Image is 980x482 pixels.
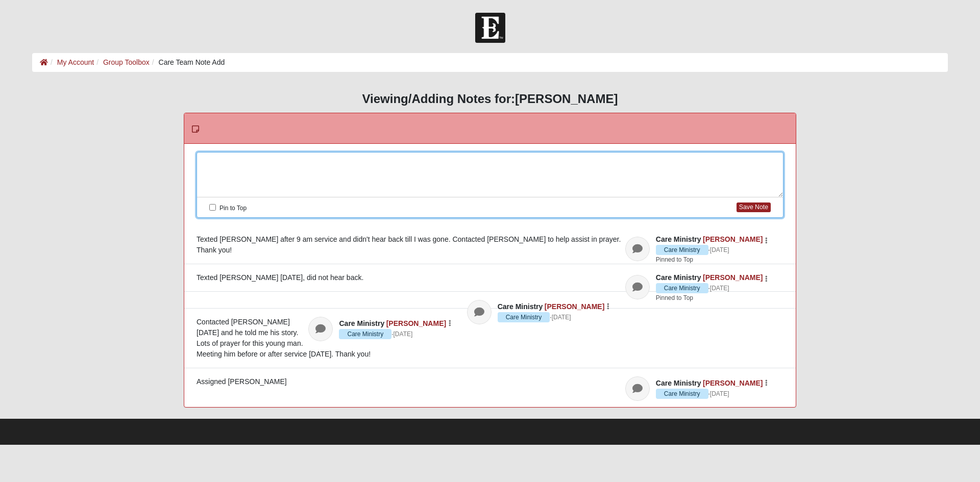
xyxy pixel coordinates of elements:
time: September 5, 2025, 8:39 PM [394,331,413,338]
a: [DATE] [552,313,571,322]
span: Care Ministry [339,329,391,339]
span: · [656,389,710,399]
a: My Account [57,58,94,66]
span: · [656,245,710,255]
time: September 5, 2025, 11:30 AM [710,390,729,397]
a: [DATE] [394,329,413,339]
span: · [498,312,552,322]
span: Care Ministry [656,273,701,282]
time: September 7, 2025, 1:36 PM [710,285,729,292]
div: Texted [PERSON_NAME] [DATE], did not hear back. [197,272,783,283]
div: Contacted [PERSON_NAME] [DATE] and he told me his story. Lots of prayer for this young man. Meeti... [197,317,783,360]
div: Pinned to Top [656,293,765,302]
span: Care Ministry [656,283,708,293]
a: [PERSON_NAME] [703,379,763,387]
button: Save Note [737,202,771,212]
a: [DATE] [710,245,729,255]
a: [DATE] [710,284,729,293]
span: · [339,329,393,339]
strong: [PERSON_NAME] [515,92,618,106]
span: · [656,283,710,293]
span: Pin to Top [219,205,247,212]
a: [PERSON_NAME] [703,235,763,243]
input: Pin to Top [209,204,216,211]
div: Assigned [PERSON_NAME] [197,376,783,387]
time: September 7, 2025, 1:37 PM [710,246,729,253]
li: Care Team Note Add [150,57,225,68]
img: Church of Eleven22 Logo [475,13,505,43]
span: Care Ministry [656,245,708,255]
a: [DATE] [710,389,729,398]
span: Care Ministry [656,379,701,387]
a: [PERSON_NAME] [703,273,763,282]
span: Care Ministry [656,389,708,399]
span: Care Ministry [656,235,701,243]
time: September 7, 2025, 1:36 PM [552,314,571,321]
span: Care Ministry [339,319,384,327]
span: Care Ministry [498,302,543,311]
div: Pinned to Top [656,255,765,264]
div: Texted [PERSON_NAME] after 9 am service and didn't hear back till I was gone. Contacted [PERSON_N... [197,234,783,256]
a: [PERSON_NAME] [386,319,446,327]
a: [PERSON_NAME] [545,302,604,311]
a: Group Toolbox [103,58,150,66]
span: Care Ministry [498,312,550,322]
h3: Viewing/Adding Notes for: [32,92,948,107]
